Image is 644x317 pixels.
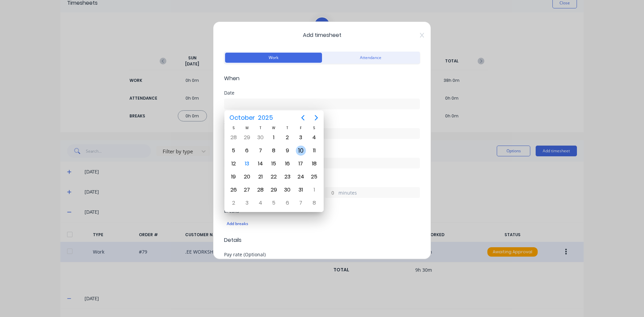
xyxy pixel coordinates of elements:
div: Wednesday, October 22, 2025 [269,172,279,182]
div: T [254,125,267,131]
div: Finish time [224,150,420,154]
div: S [227,125,240,131]
div: Tuesday, October 7, 2025 [255,146,265,156]
div: Today, Monday, October 13, 2025 [242,159,252,169]
button: Attendance [322,53,419,63]
div: Friday, October 17, 2025 [296,159,306,169]
div: Saturday, October 18, 2025 [309,159,319,169]
button: Previous page [296,111,310,124]
div: W [267,125,280,131]
div: Tuesday, October 21, 2025 [255,172,265,182]
div: Sunday, October 19, 2025 [228,172,238,182]
div: Thursday, October 30, 2025 [282,185,292,195]
div: Wednesday, October 8, 2025 [269,146,279,156]
button: October2025 [225,112,277,124]
div: Monday, September 29, 2025 [242,133,252,143]
div: Thursday, October 16, 2025 [282,159,292,169]
div: Add breaks [227,219,417,228]
div: Friday, October 24, 2025 [296,172,306,182]
button: Work [225,53,322,63]
div: Sunday, September 28, 2025 [228,133,238,143]
div: Thursday, November 6, 2025 [282,198,292,208]
label: minutes [338,189,420,198]
div: Wednesday, October 29, 2025 [269,185,279,195]
div: Sunday, October 5, 2025 [228,146,238,156]
div: Hours worked [224,179,420,184]
div: Tuesday, September 30, 2025 [255,133,265,143]
div: M [240,125,254,131]
div: Friday, November 7, 2025 [296,198,306,208]
div: Sunday, October 12, 2025 [228,159,238,169]
input: 0 [325,188,337,198]
div: Saturday, October 4, 2025 [309,133,319,143]
div: Start time [224,120,420,125]
div: Wednesday, October 1, 2025 [269,133,279,143]
div: Date [224,91,420,95]
div: Friday, October 31, 2025 [296,185,306,195]
div: Saturday, October 25, 2025 [309,172,319,182]
div: Wednesday, October 15, 2025 [269,159,279,169]
span: 2025 [256,112,274,124]
div: Thursday, October 9, 2025 [282,146,292,156]
div: Tuesday, October 14, 2025 [255,159,265,169]
div: S [308,125,321,131]
div: T [281,125,294,131]
div: Sunday, November 2, 2025 [228,198,238,208]
div: Monday, October 27, 2025 [242,185,252,195]
span: Details [224,236,420,244]
div: Pay rate (Optional) [224,252,420,257]
div: F [294,125,308,131]
div: Thursday, October 2, 2025 [282,133,292,143]
div: Friday, October 3, 2025 [296,133,306,143]
div: Friday, October 10, 2025 [296,146,306,156]
div: Breaks [224,209,420,213]
div: Wednesday, November 5, 2025 [269,198,279,208]
div: Saturday, November 8, 2025 [309,198,319,208]
div: Thursday, October 23, 2025 [282,172,292,182]
div: Monday, October 6, 2025 [242,146,252,156]
span: October [228,112,256,124]
div: Tuesday, November 4, 2025 [255,198,265,208]
div: Monday, October 20, 2025 [242,172,252,182]
div: Monday, November 3, 2025 [242,198,252,208]
div: Saturday, November 1, 2025 [309,185,319,195]
span: Add timesheet [224,31,420,39]
button: Next page [310,111,323,124]
div: Tuesday, October 28, 2025 [255,185,265,195]
div: Saturday, October 11, 2025 [309,146,319,156]
div: Sunday, October 26, 2025 [228,185,238,195]
span: When [224,74,420,83]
